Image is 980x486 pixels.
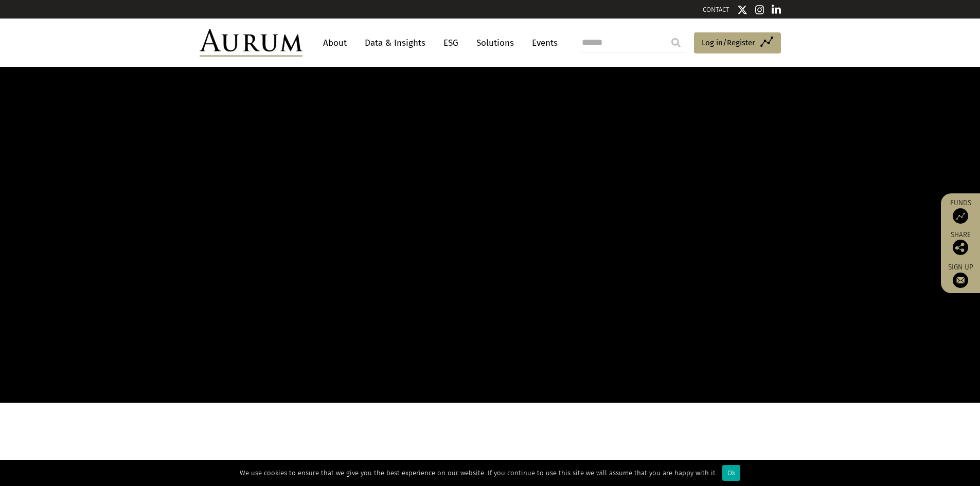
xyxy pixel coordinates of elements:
div: Ok [722,465,740,481]
a: ESG [438,33,464,52]
img: Aurum [200,29,302,57]
a: About [318,33,352,52]
a: CONTACT [703,6,729,13]
input: Submit [666,32,686,53]
img: Linkedin icon [772,5,781,15]
a: Funds [946,199,975,224]
div: Share [946,231,975,255]
img: Twitter icon [737,5,747,15]
a: Solutions [471,33,519,52]
a: Sign up [946,263,975,288]
img: Sign up to our newsletter [953,273,968,288]
a: Log in/Register [694,32,781,54]
img: Access Funds [953,208,968,224]
span: Log in/Register [702,37,755,49]
a: Events [527,33,558,52]
img: Instagram icon [755,5,764,15]
img: Share this post [953,240,968,255]
a: Data & Insights [360,33,431,52]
